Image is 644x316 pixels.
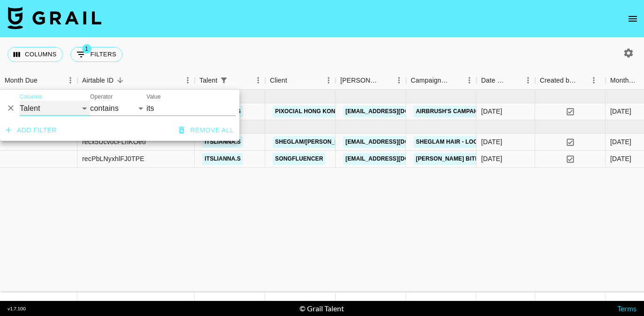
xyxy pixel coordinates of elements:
a: itslianna.s [202,153,243,165]
label: Columns [20,93,42,101]
div: Aug '25 [610,137,631,146]
label: Value [146,93,161,101]
button: Sort [38,74,51,87]
a: [PERSON_NAME] bitin list phase 2 [414,153,523,165]
button: Sort [114,74,127,87]
div: Talent [195,71,265,90]
div: Client [265,71,336,90]
button: Menu [392,73,406,87]
button: Menu [322,73,336,87]
div: v 1.7.100 [8,306,26,312]
div: © Grail Talent [299,304,344,313]
button: Menu [251,73,265,87]
a: Pixocial Hong Kong Limited [273,106,367,117]
button: Menu [587,73,601,87]
div: Month Due [610,71,637,90]
div: 14/8/2025 [481,137,502,146]
a: Terms [617,304,636,313]
button: open drawer [623,9,642,28]
a: Songfluencer [273,153,325,165]
div: Airtable ID [77,71,195,90]
div: recPbLNyxhlFJ0TPE [82,154,144,163]
button: Menu [63,73,77,87]
button: Delete [4,101,18,115]
div: Jul '25 [610,107,631,116]
div: Client [270,71,287,90]
a: [EMAIL_ADDRESS][DOMAIN_NAME] [343,106,448,117]
a: [EMAIL_ADDRESS][DOMAIN_NAME] [343,136,448,148]
a: SHEGLAM/[PERSON_NAME] [273,136,356,148]
div: 1 active filter [217,74,230,87]
div: Aug '25 [610,154,631,163]
button: Menu [521,73,535,87]
button: Add filter [2,122,61,139]
button: Menu [181,73,195,87]
div: Created by Grail Team [535,71,606,90]
div: Date Created [481,71,508,90]
img: Grail Talent [8,7,101,29]
button: Select columns [8,47,63,62]
div: Airtable ID [82,71,114,90]
button: Sort [230,74,244,87]
label: Operator [90,93,113,101]
div: recx5UcvocFLhKOeo [82,137,146,146]
button: Sort [576,74,590,87]
button: Show filters [70,47,123,62]
div: 6/8/2025 [481,154,502,163]
a: Airbrush's campaign - Hot hair summer @itslianna.s [414,106,590,117]
div: Campaign (Type) [411,71,449,90]
div: Booker [336,71,406,90]
input: Filter value [146,101,236,116]
div: 27/7/2025 [481,107,502,116]
button: Show filters [217,74,230,87]
button: Sort [287,74,300,87]
div: [PERSON_NAME] [340,71,379,90]
button: Menu [462,73,476,87]
a: [EMAIL_ADDRESS][DOMAIN_NAME] [343,153,448,165]
div: Date Created [476,71,535,90]
div: Talent [199,71,217,90]
div: Campaign (Type) [406,71,476,90]
button: Sort [508,74,521,87]
a: SHEGLAM HAIR - Locked In Collection Campaign [414,136,571,148]
button: Sort [379,74,392,87]
div: Created by Grail Team [540,71,576,90]
button: Sort [449,74,462,87]
a: itslianna.s [202,136,243,148]
span: 1 [82,44,92,54]
button: Remove all [175,122,238,139]
div: Month Due [5,71,38,90]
